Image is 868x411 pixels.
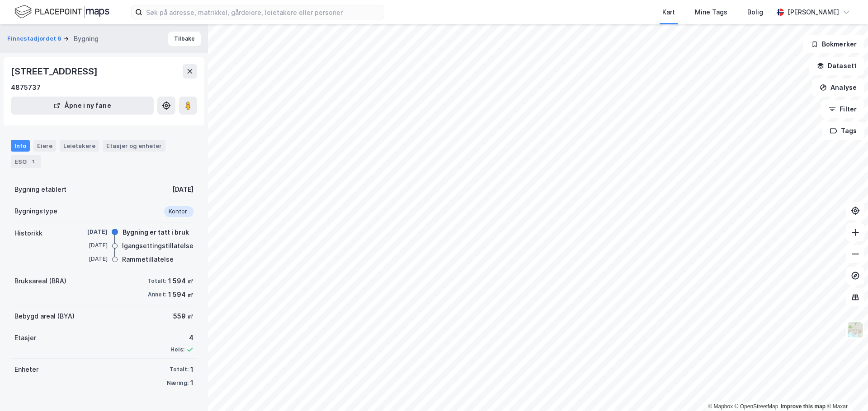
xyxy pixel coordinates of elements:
div: Kart [662,7,675,18]
div: Bebygd areal (BYA) [14,311,75,322]
div: ESG [11,155,41,168]
div: Kontrollprogram for chat [823,368,868,411]
div: Heis: [170,346,184,353]
div: 559 ㎡ [173,311,193,322]
div: Annet: [148,291,166,298]
button: Åpne i ny fane [11,97,154,115]
div: Info [11,140,30,152]
div: Historikk [14,228,42,239]
div: [DATE] [71,228,108,236]
div: [DATE] [172,184,193,195]
div: Bygningstype [14,206,57,217]
div: Bygning [74,33,99,44]
div: Enheter [14,364,38,375]
div: [DATE] [71,255,108,263]
button: Filter [821,100,864,118]
iframe: Chat Widget [823,368,868,411]
div: Bygning er tatt i bruk [123,227,189,238]
img: Z [847,321,864,338]
div: Mine Tags [695,7,727,18]
div: 1 [190,364,193,375]
div: [PERSON_NAME] [788,7,839,18]
div: 1 [28,157,38,166]
a: Improve this map [781,403,826,410]
div: Eiere [33,140,56,152]
button: Datasett [809,57,864,75]
div: Totalt: [170,366,189,373]
div: Bruksareal (BRA) [14,276,66,286]
input: Søk på adresse, matrikkel, gårdeiere, leietakere eller personer [142,5,384,19]
button: Bokmerker [803,35,864,53]
div: [DATE] [71,241,108,249]
div: Etasjer og enheter [106,142,162,150]
div: Bygning etablert [14,184,66,195]
div: Rammetillatelse [122,254,174,265]
button: Tilbake [168,32,201,46]
a: Mapbox [708,403,733,410]
div: [STREET_ADDRESS] [11,64,99,79]
button: Tags [822,122,864,140]
div: Næring: [167,379,189,387]
div: 4 [170,332,193,343]
div: Etasjer [14,332,36,343]
a: OpenStreetMap [735,403,778,410]
button: Finnestadjordet 6 [7,34,63,43]
button: Analyse [812,79,864,97]
div: 1 594 ㎡ [168,289,193,300]
div: Leietakere [60,140,99,152]
div: Bolig [747,7,763,18]
div: 1 594 ㎡ [168,276,193,286]
div: Totalt: [147,277,166,285]
div: Igangsettingstillatelse [122,240,193,251]
div: 4875737 [11,82,41,93]
img: logo.f888ab2527a4732fd821a326f86c7f29.svg [14,4,109,20]
div: 1 [190,378,193,388]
